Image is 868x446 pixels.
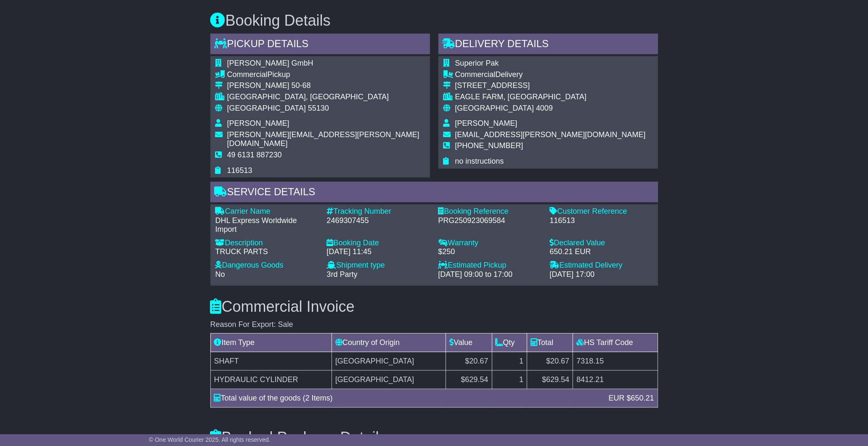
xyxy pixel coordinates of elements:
[227,81,425,90] div: [PERSON_NAME] 50-68
[573,371,658,389] td: 8412.21
[527,352,573,371] td: $20.67
[210,298,658,315] h3: Commercial Invoice
[149,436,271,443] span: © One World Courier 2025. All rights reserved.
[215,207,319,216] div: Carrier Name
[550,261,653,270] div: Estimated Delivery
[527,334,573,352] td: Total
[227,104,306,112] span: [GEOGRAPHIC_DATA]
[215,247,319,257] div: TRUCK PARTS
[455,81,646,90] div: [STREET_ADDRESS]
[455,70,496,79] span: Commercial
[327,247,430,257] div: [DATE] 11:45
[327,239,430,248] div: Booking Date
[210,429,658,446] h3: Booked Package Details
[455,119,518,127] span: [PERSON_NAME]
[215,216,319,234] div: DHL Express Worldwide Import
[210,182,658,204] div: Service Details
[527,371,573,389] td: $629.54
[446,352,492,371] td: $20.67
[227,59,313,67] span: [PERSON_NAME] GmbH
[573,334,658,352] td: HS Tariff Code
[227,93,425,102] div: [GEOGRAPHIC_DATA], [GEOGRAPHIC_DATA]
[210,34,430,56] div: Pickup Details
[210,352,332,371] td: SHAFT
[550,247,653,257] div: 650.21 EUR
[455,70,646,80] div: Delivery
[438,270,542,279] div: [DATE] 09:00 to 17:00
[227,70,268,79] span: Commercial
[332,352,446,371] td: [GEOGRAPHIC_DATA]
[438,247,542,257] div: $250
[215,239,319,248] div: Description
[327,261,430,270] div: Shipment type
[332,334,446,352] td: Country of Origin
[327,216,430,226] div: 2469307455
[550,270,653,279] div: [DATE] 17:00
[604,393,658,404] div: EUR $650.21
[438,34,658,56] div: Delivery Details
[446,334,492,352] td: Value
[308,104,329,112] span: 55130
[455,104,534,112] span: [GEOGRAPHIC_DATA]
[492,371,527,389] td: 1
[438,239,542,248] div: Warranty
[227,70,425,80] div: Pickup
[455,59,499,67] span: Superior Pak
[550,216,653,226] div: 116513
[327,207,430,216] div: Tracking Number
[536,104,553,112] span: 4009
[210,12,658,29] h3: Booking Details
[438,216,542,226] div: PRG250923069584
[492,352,527,371] td: 1
[210,334,332,352] td: Item Type
[573,352,658,371] td: 7318.15
[455,93,646,102] div: EAGLE FARM, [GEOGRAPHIC_DATA]
[215,261,319,270] div: Dangerous Goods
[446,371,492,389] td: $629.54
[327,270,358,279] span: 3rd Party
[438,207,542,216] div: Booking Reference
[227,130,419,148] span: [PERSON_NAME][EMAIL_ADDRESS][PERSON_NAME][DOMAIN_NAME]
[455,141,523,150] span: [PHONE_NUMBER]
[210,320,658,329] div: Reason For Export: Sale
[227,119,289,127] span: [PERSON_NAME]
[550,207,653,216] div: Customer Reference
[438,261,542,270] div: Estimated Pickup
[227,151,282,159] span: 49 6131 887230
[455,130,646,139] span: [EMAIL_ADDRESS][PERSON_NAME][DOMAIN_NAME]
[550,239,653,248] div: Declared Value
[492,334,527,352] td: Qty
[227,166,252,175] span: 116513
[215,270,225,279] span: No
[455,157,504,165] span: no instructions
[210,393,605,404] div: Total value of the goods (2 Items)
[332,371,446,389] td: [GEOGRAPHIC_DATA]
[210,371,332,389] td: HYDRAULIC CYLINDER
